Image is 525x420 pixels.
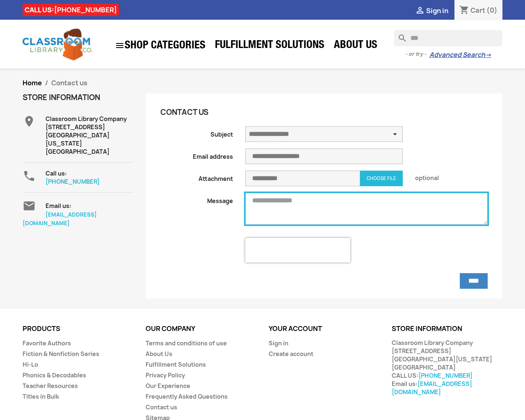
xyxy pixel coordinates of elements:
span: optional [409,171,494,182]
a: Favorite Authors [23,339,71,347]
label: Email address [154,148,239,161]
i:  [23,115,36,128]
i:  [23,169,36,183]
a:  Sign in [415,6,448,15]
i:  [23,199,36,212]
span: Contact us [51,78,87,87]
a: [PHONE_NUMBER] [46,178,100,185]
a: [EMAIL_ADDRESS][DOMAIN_NAME] [23,211,97,227]
span: - or try - [405,50,429,58]
div: CALL US: [23,4,119,16]
a: Contact us [146,403,177,411]
div: Email us: [46,199,133,210]
a: [PHONE_NUMBER] [418,372,472,379]
i: search [394,30,404,40]
iframe: reCAPTCHA [245,238,350,262]
a: [EMAIL_ADDRESS][DOMAIN_NAME] [392,380,472,396]
a: Phonics & Decodables [23,371,86,379]
a: Fiction & Nonfiction Series [23,350,99,358]
a: Teacher Resources [23,382,78,390]
a: Privacy Policy [146,371,185,379]
a: Titles in Bulk [23,393,59,400]
a: Create account [269,350,313,358]
label: Subject [154,126,239,139]
a: Frequently Asked Questions [146,393,228,400]
h3: Contact us [160,108,403,116]
a: Your account [269,324,322,333]
span: Choose file [367,176,396,181]
p: Products [23,325,133,333]
a: About Us [146,350,172,358]
a: Our Experience [146,382,190,390]
i: shopping_cart [459,6,469,16]
a: SHOP CATEGORIES [111,37,210,55]
span: Sign in [426,6,448,15]
div: Classroom Library Company [STREET_ADDRESS] [GEOGRAPHIC_DATA][US_STATE] [GEOGRAPHIC_DATA] [46,115,133,156]
a: Fulfillment Solutions [146,361,206,368]
div: Classroom Library Company [STREET_ADDRESS] [GEOGRAPHIC_DATA][US_STATE] [GEOGRAPHIC_DATA] CALL US:... [392,339,502,396]
a: About Us [330,38,381,54]
a: Hi-Lo [23,361,38,368]
span: → [485,51,491,59]
a: [PHONE_NUMBER] [54,5,117,14]
img: Classroom Library Company [23,29,92,60]
h4: Store information [23,94,133,102]
p: Our company [146,325,256,333]
i:  [415,6,425,16]
label: Message [154,193,239,205]
input: Search [394,30,502,46]
a: Home [23,78,42,87]
a: Advanced Search→ [429,51,491,59]
div: Call us: [46,169,133,186]
i:  [115,41,125,50]
label: Attachment [154,171,239,183]
span: Cart [470,6,485,15]
a: Fulfillment Solutions [211,38,329,54]
p: Store information [392,325,502,333]
a: Terms and conditions of use [146,339,227,347]
a: Sign in [269,339,288,347]
span: (0) [486,6,498,15]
